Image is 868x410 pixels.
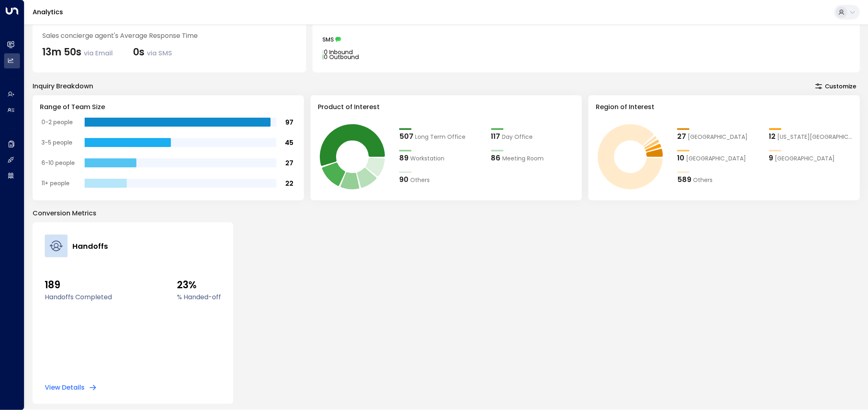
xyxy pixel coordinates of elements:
[318,102,575,112] h3: Product of Interest
[177,278,221,292] span: 23%
[688,133,748,141] span: London
[285,158,293,168] tspan: 27
[399,131,413,142] div: 507
[72,241,108,252] h4: Handoffs
[769,131,776,142] div: 12
[399,152,409,163] div: 89
[677,152,761,163] div: 10São Paulo
[285,179,293,188] tspan: 22
[147,48,172,58] span: via SMS
[415,133,466,141] span: Long Term Office
[778,133,853,141] span: New York City
[33,208,860,218] p: Conversion Metrics
[769,152,774,163] div: 9
[399,131,483,142] div: 507Long Term Office
[42,159,75,167] tspan: 6-10 people
[324,53,359,61] tspan: 0 Outbound
[503,154,544,163] span: Meeting Room
[677,131,686,142] div: 27
[491,131,575,142] div: 117Day Office
[33,81,93,91] div: Inquiry Breakdown
[410,176,430,184] span: Others
[285,138,293,147] tspan: 45
[42,179,70,187] tspan: 11+ people
[410,154,444,163] span: Workstation
[399,174,409,185] div: 90
[769,152,853,163] div: 9Chicago
[399,174,483,185] div: 90Others
[491,152,575,163] div: 86Meeting Room
[677,174,691,185] div: 589
[45,384,97,392] button: View Details
[491,152,501,163] div: 86
[42,31,296,41] div: Sales concierge agent's Average Response Time
[45,278,112,292] span: 189
[677,174,761,185] div: 589Others
[502,133,533,141] span: Day Office
[491,131,501,142] div: 117
[42,138,72,147] tspan: 3-5 people
[324,48,353,56] tspan: 0 Inbound
[596,102,853,112] h3: Region of Interest
[775,154,835,163] span: Chicago
[769,131,853,142] div: 12New York City
[40,102,297,112] h3: Range of Team Size
[693,176,713,184] span: Others
[177,292,221,302] label: % Handed-off
[811,81,860,92] button: Customize
[33,7,63,17] a: Analytics
[686,154,746,163] span: São Paulo
[677,131,761,142] div: 27London
[677,152,684,163] div: 10
[322,37,850,42] div: SMS
[45,292,112,302] label: Handoffs Completed
[285,118,293,127] tspan: 97
[133,45,172,59] div: 0s
[42,45,113,59] div: 13m 50s
[84,48,113,58] span: via Email
[399,152,483,163] div: 89Workstation
[42,118,73,126] tspan: 0-2 people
